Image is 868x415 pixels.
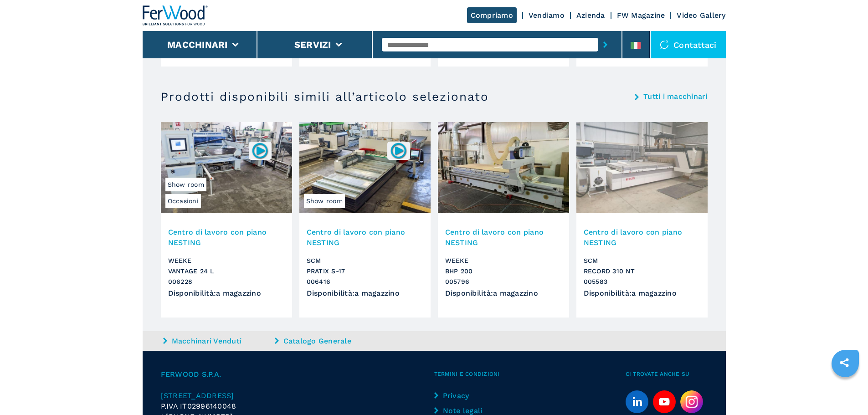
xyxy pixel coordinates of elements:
[643,93,708,100] a: Tutti i macchinari
[445,289,562,297] div: Disponibilità : a magazzino
[161,122,292,318] a: Centro di lavoro con piano NESTING WEEKE VANTAGE 24 LOccasioniShow room006228Centro di lavoro con...
[626,369,708,379] span: Ci trovate anche su
[168,256,285,287] h3: WEEKE VANTAGE 24 L 006228
[161,402,236,410] span: P.IVA IT02996140048
[576,122,708,318] a: Centro di lavoro con piano NESTING SCM RECORD 310 NTCentro di lavoro con piano NESTINGSCMRECORD 3...
[584,256,700,287] h3: SCM RECORD 310 NT 005583
[584,227,700,248] h3: Centro di lavoro con piano NESTING
[445,256,562,287] h3: WEEKE BHP 200 005796
[467,7,517,23] a: Compriamo
[829,374,861,408] iframe: Chat
[651,31,726,58] div: Contattaci
[165,178,206,191] span: Show room
[438,122,569,213] img: Centro di lavoro con piano NESTING WEEKE BHP 200
[304,194,345,208] span: Show room
[294,39,331,50] button: Servizi
[161,390,434,401] a: [STREET_ADDRESS]
[598,34,612,55] button: submit-button
[299,122,431,318] a: Centro di lavoro con piano NESTING SCM PRATIX S-17Show room006416Centro di lavoro con piano NESTI...
[251,142,269,159] img: 006228
[167,39,228,50] button: Macchinari
[307,256,423,287] h3: SCM PRATIX S-17 006416
[307,289,423,297] div: Disponibilità : a magazzino
[529,11,565,20] a: Vendiamo
[143,5,208,26] img: Ferwood
[161,122,292,213] img: Centro di lavoro con piano NESTING WEEKE VANTAGE 24 L
[584,289,700,297] div: Disponibilità : a magazzino
[576,11,605,20] a: Azienda
[660,40,669,49] img: Contattaci
[165,194,201,208] span: Occasioni
[168,289,285,297] div: Disponibilità : a magazzino
[434,390,510,401] a: Privacy
[434,369,626,379] span: Termini e condizioni
[299,122,431,213] img: Centro di lavoro con piano NESTING SCM PRATIX S-17
[653,390,676,413] a: youtube
[438,122,569,318] a: Centro di lavoro con piano NESTING WEEKE BHP 200Centro di lavoro con piano NESTINGWEEKEBHP 200005...
[626,390,648,413] a: linkedin
[617,11,665,20] a: FW Magazine
[680,390,703,413] img: Instagram
[307,227,423,248] h3: Centro di lavoro con piano NESTING
[576,122,708,213] img: Centro di lavoro con piano NESTING SCM RECORD 310 NT
[833,351,856,374] a: sharethis
[161,369,434,379] span: FERWOOD S.P.A.
[163,336,272,346] a: Macchinari Venduti
[390,142,407,159] img: 006416
[161,89,489,104] h3: Prodotti disponibili simili all’articolo selezionato
[445,227,562,248] h3: Centro di lavoro con piano NESTING
[677,11,725,20] a: Video Gallery
[275,336,384,346] a: Catalogo Generale
[161,391,234,400] span: [STREET_ADDRESS]
[168,227,285,248] h3: Centro di lavoro con piano NESTING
